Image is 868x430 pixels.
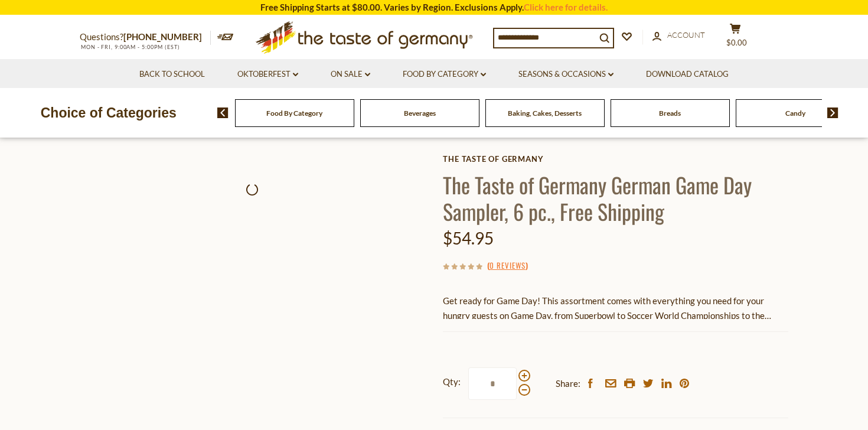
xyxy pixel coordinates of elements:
[443,228,494,248] span: $54.95
[468,367,517,400] input: Qty:
[443,294,788,323] p: Get ready for Game Day! This assortment comes with everything you need for your hungry guests on ...
[827,107,838,118] img: next arrow
[508,109,582,118] a: Baking, Cakes, Desserts
[726,38,747,47] span: $0.00
[80,44,180,50] span: MON - FRI, 9:00AM - 5:00PM (EST)
[403,68,486,81] a: Food By Category
[331,68,370,81] a: On Sale
[646,68,729,81] a: Download Catalog
[217,107,229,118] img: previous arrow
[404,109,436,118] a: Beverages
[652,29,705,42] a: Account
[266,109,322,118] a: Food By Category
[487,259,528,271] span: ( )
[490,259,526,272] a: 0 Reviews
[443,171,788,224] h1: The Taste of Germany German Game Day Sampler, 6 pc., Free Shipping
[443,154,788,164] a: The Taste of Germany
[443,374,461,389] strong: Qty:
[556,376,580,391] span: Share:
[80,30,211,45] p: Questions?
[659,109,681,118] a: Breads
[123,31,202,42] a: [PHONE_NUMBER]
[139,68,205,81] a: Back to School
[524,2,608,12] a: Click here for details.
[717,23,753,53] button: $0.00
[785,109,805,118] a: Candy
[237,68,298,81] a: Oktoberfest
[518,68,614,81] a: Seasons & Occasions
[667,30,705,40] span: Account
